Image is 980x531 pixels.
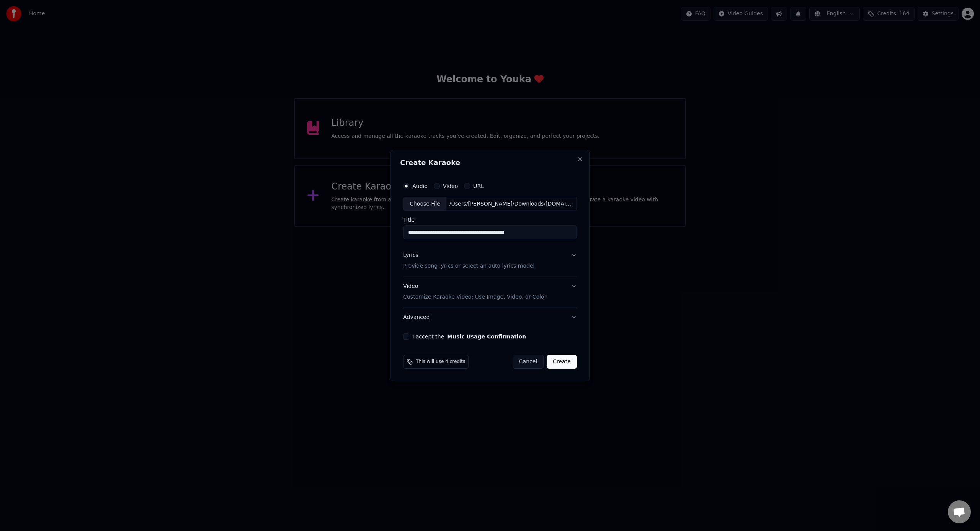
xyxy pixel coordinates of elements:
[447,334,526,339] button: I accept the
[473,183,484,189] label: URL
[416,359,465,365] span: This will use 4 credits
[403,217,577,223] label: Title
[403,293,546,301] p: Customize Karaoke Video: Use Image, Video, or Color
[403,252,418,260] div: Lyrics
[400,159,580,166] h2: Create Karaoke
[403,307,577,327] button: Advanced
[446,200,577,208] div: /Users/[PERSON_NAME]/Downloads/[DOMAIN_NAME] - גבולות הגיון - [PERSON_NAME].mp3
[443,183,458,189] label: Video
[403,277,577,307] button: VideoCustomize Karaoke Video: Use Image, Video, or Color
[412,334,526,339] label: I accept the
[403,263,534,270] p: Provide song lyrics or select an auto lyrics model
[412,183,428,189] label: Audio
[513,355,544,369] button: Cancel
[547,355,577,369] button: Create
[403,246,577,276] button: LyricsProvide song lyrics or select an auto lyrics model
[403,197,446,211] div: Choose File
[403,283,546,301] div: Video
